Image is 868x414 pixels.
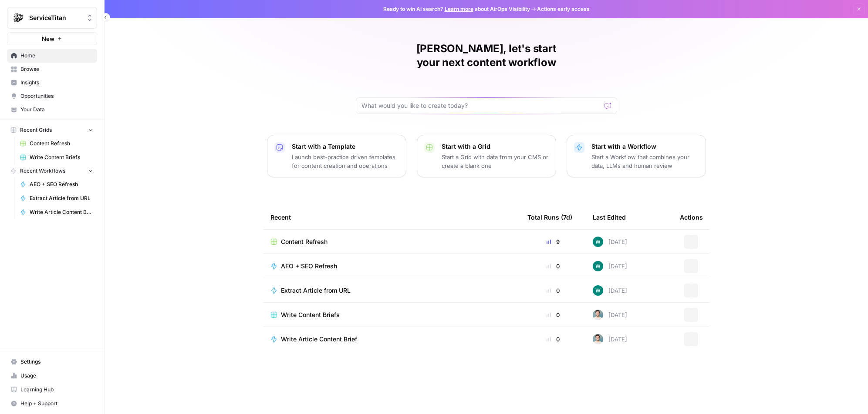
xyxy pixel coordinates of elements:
[593,285,603,296] img: vaiar9hhcrg879pubqop5lsxqhgw
[281,335,357,344] span: Write Article Content Brief
[281,310,340,319] span: Write Content Briefs
[270,262,513,270] a: AEO + SEO Refresh
[7,76,97,90] a: Insights
[527,310,579,319] div: 0
[593,261,627,271] div: [DATE]
[30,154,93,161] span: Write Content Briefs
[591,153,699,170] p: Start a Workflow that combines your data, LLMs and human review
[281,237,328,246] span: Content Refresh
[7,103,97,117] a: Your Data
[7,89,97,103] a: Opportunities
[445,6,473,12] a: Learn more
[20,358,93,366] span: Settings
[593,334,603,344] img: 0uf2op3642id4338fby3017pd0ed
[442,153,549,170] p: Start a Grid with data from your CMS or create a blank one
[383,5,530,13] span: Ready to win AI search? about AirOps Visibility
[20,79,93,87] span: Insights
[527,286,579,295] div: 0
[593,334,627,344] div: [DATE]
[527,205,572,229] div: Total Runs (7d)
[42,34,54,43] span: New
[30,208,93,216] span: Write Article Content Brief
[7,32,97,45] button: New
[20,400,93,407] span: Help + Support
[7,124,97,137] button: Recent Grids
[361,101,601,110] input: What would you like to create today?
[281,262,337,270] span: AEO + SEO Refresh
[7,62,97,76] a: Browse
[593,205,626,229] div: Last Edited
[591,142,699,151] p: Start with a Workflow
[527,335,579,344] div: 0
[16,137,97,150] a: Content Refresh
[267,135,406,177] button: Start with a TemplateLaunch best-practice driven templates for content creation and operations
[593,237,603,247] img: vaiar9hhcrg879pubqop5lsxqhgw
[7,355,97,369] a: Settings
[527,262,579,270] div: 0
[20,126,52,134] span: Recent Grids
[593,285,627,296] div: [DATE]
[593,261,603,271] img: vaiar9hhcrg879pubqop5lsxqhgw
[16,177,97,191] a: AEO + SEO Refresh
[356,42,617,70] h1: [PERSON_NAME], let's start your next content workflow
[292,153,399,170] p: Launch best-practice driven templates for content creation and operations
[20,92,93,100] span: Opportunities
[20,52,93,60] span: Home
[270,310,513,319] a: Write Content Briefs
[16,150,97,164] a: Write Content Briefs
[16,191,97,205] a: Extract Article from URL
[7,369,97,383] a: Usage
[442,142,549,151] p: Start with a Grid
[270,237,513,246] a: Content Refresh
[680,205,703,229] div: Actions
[7,7,97,29] button: Workspace: ServiceTitan
[7,164,97,177] button: Recent Workflows
[593,310,603,320] img: 0uf2op3642id4338fby3017pd0ed
[537,5,590,13] span: Actions early access
[593,237,627,247] div: [DATE]
[30,180,93,188] span: AEO + SEO Refresh
[20,65,93,73] span: Browse
[270,205,513,229] div: Recent
[7,397,97,411] button: Help + Support
[292,142,399,151] p: Start with a Template
[7,49,97,63] a: Home
[30,194,93,202] span: Extract Article from URL
[16,205,97,219] a: Write Article Content Brief
[20,106,93,114] span: Your Data
[567,135,706,177] button: Start with a WorkflowStart a Workflow that combines your data, LLMs and human review
[281,286,351,295] span: Extract Article from URL
[30,140,93,147] span: Content Refresh
[270,286,513,295] a: Extract Article from URL
[7,383,97,397] a: Learning Hub
[417,135,556,177] button: Start with a GridStart a Grid with data from your CMS or create a blank one
[20,386,93,394] span: Learning Hub
[20,167,65,175] span: Recent Workflows
[527,237,579,246] div: 9
[29,13,82,22] span: ServiceTitan
[20,372,93,380] span: Usage
[593,310,627,320] div: [DATE]
[10,10,26,26] img: ServiceTitan Logo
[270,335,513,344] a: Write Article Content Brief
